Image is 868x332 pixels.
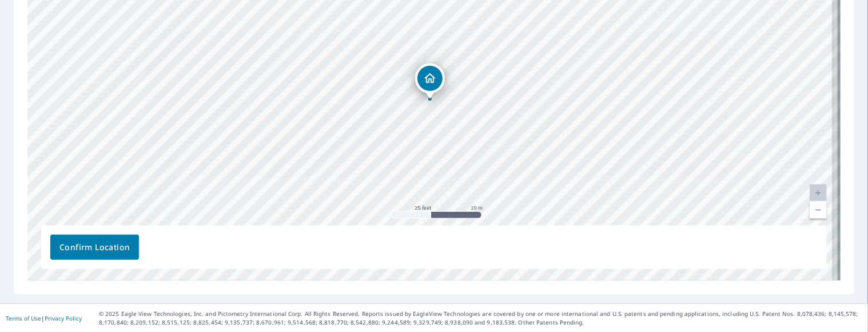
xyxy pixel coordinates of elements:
span: Confirm Location [59,240,130,255]
a: Current Level 20, Zoom Out [810,201,827,219]
button: Confirm Location [50,235,139,260]
a: Current Level 20, Zoom In Disabled [810,184,827,201]
a: Privacy Policy [45,314,82,322]
p: | [6,315,82,322]
p: © 2025 Eagle View Technologies, Inc. and Pictometry International Corp. All Rights Reserved. Repo... [99,310,862,327]
div: Dropped pin, building 1, Residential property, 6675 Willoby Dr Huntsville, OH 43324 [415,64,445,99]
a: Terms of Use [6,314,41,322]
